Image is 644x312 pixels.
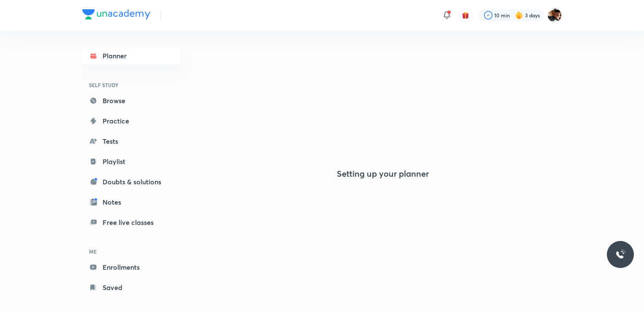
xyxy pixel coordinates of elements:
[82,112,180,129] a: Practice
[82,244,180,259] h6: ME
[82,259,180,276] a: Enrollments
[82,78,180,92] h6: SELF STUDY
[82,153,180,170] a: Playlist
[82,9,150,22] a: Company Logo
[82,194,180,211] a: Notes
[547,8,562,22] img: Shatasree das
[82,9,150,19] img: Company Logo
[82,214,180,231] a: Free live classes
[82,173,180,190] a: Doubts & solutions
[484,11,492,19] img: check rounded
[459,8,472,22] button: avatar
[337,169,429,179] h4: Setting up your planner
[82,47,180,64] a: Planner
[82,279,180,296] a: Saved
[462,11,469,19] img: avatar
[82,133,180,150] a: Tests
[515,11,523,19] img: streak
[615,249,625,260] img: ttu
[82,92,180,109] a: Browse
